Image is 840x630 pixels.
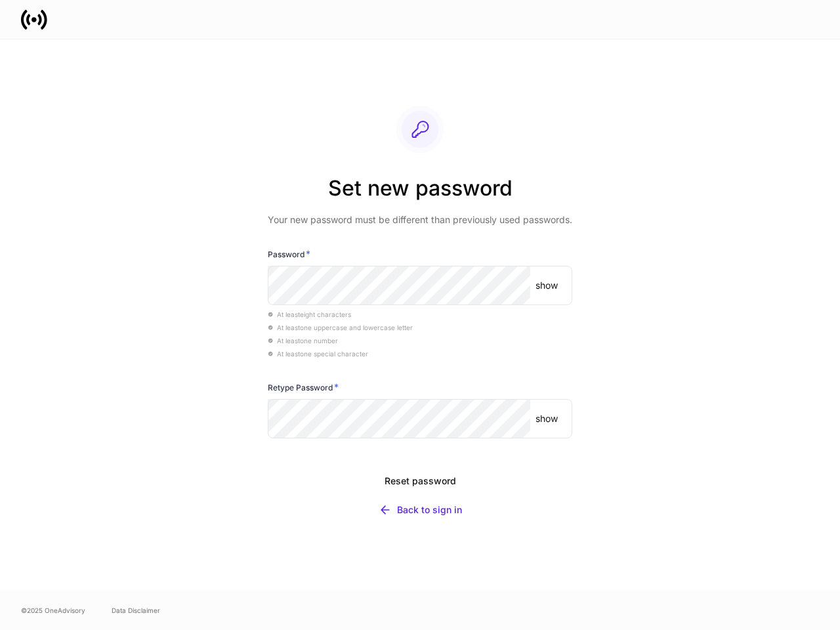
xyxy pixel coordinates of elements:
p: show [535,412,558,425]
span: At least eight characters [268,310,351,318]
a: Data Disclaimer [112,605,160,616]
div: Reset password [385,474,456,488]
div: Back to sign in [397,503,462,516]
h6: Password [268,247,310,261]
h6: Retype Password [268,381,339,394]
span: At least one uppercase and lowercase letter [268,324,413,331]
button: Back to sign in [268,495,572,524]
h2: Set new password [268,174,572,213]
button: Reset password [268,467,572,495]
p: show [535,279,558,292]
span: © 2025 OneAdvisory [21,605,85,616]
p: Your new password must be different than previously used passwords. [268,213,572,226]
span: At least one special character [268,350,368,358]
span: At least one number [268,337,338,345]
